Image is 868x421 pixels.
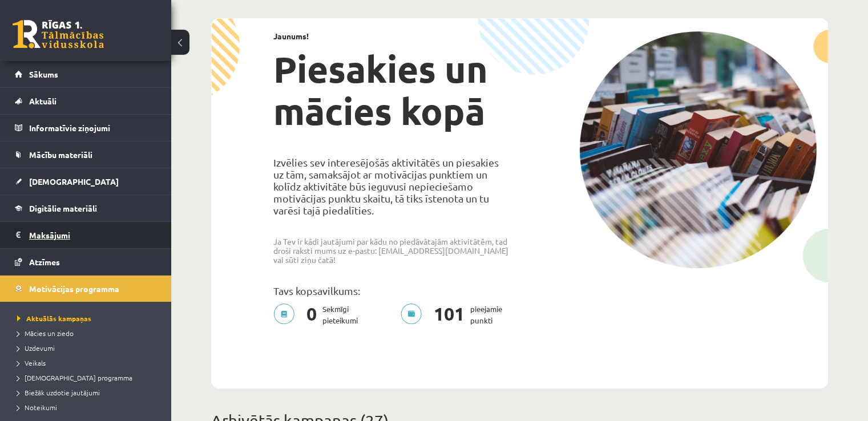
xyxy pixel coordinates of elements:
[29,115,157,141] legend: Informatīvie ziņojumi
[29,203,97,213] span: Digitālie materiāli
[29,176,119,187] span: [DEMOGRAPHIC_DATA]
[273,31,309,41] strong: Jaunums!
[17,358,46,367] span: Veikals
[15,88,157,114] a: Aktuāli
[17,358,160,368] a: Veikals
[17,373,160,383] a: [DEMOGRAPHIC_DATA] programma
[428,303,470,326] span: 101
[15,276,157,302] a: Motivācijas programma
[29,257,60,267] span: Atzīmes
[273,303,365,326] p: Sekmīgi pieteikumi
[17,328,160,338] a: Mācies un ziedo
[29,149,92,160] span: Mācību materiāli
[15,249,157,275] a: Atzīmes
[17,329,74,338] span: Mācies un ziedo
[29,96,56,106] span: Aktuāli
[17,373,132,382] span: [DEMOGRAPHIC_DATA] programma
[17,343,55,353] span: Uzdevumi
[273,285,511,297] p: Tavs kopsavilkums:
[17,343,160,353] a: Uzdevumi
[401,303,509,326] p: pieejamie punkti
[17,313,160,323] a: Aktuālās kampaņas
[29,284,119,294] span: Motivācijas programma
[29,222,157,248] legend: Maksājumi
[15,168,157,195] a: [DEMOGRAPHIC_DATA]
[13,20,104,48] a: Rīgas 1. Tālmācības vidusskola
[17,403,57,412] span: Noteikumi
[15,115,157,141] a: Informatīvie ziņojumi
[15,141,157,168] a: Mācību materiāli
[17,388,100,397] span: Biežāk uzdotie jautājumi
[15,61,157,87] a: Sākums
[29,69,58,79] span: Sākums
[273,48,511,132] h1: Piesakies un mācies kopā
[273,156,511,216] p: Izvēlies sev interesējošās aktivitātēs un piesakies uz tām, samaksājot ar motivācijas punktiem un...
[579,31,817,268] img: campaign-image-1c4f3b39ab1f89d1fca25a8facaab35ebc8e40cf20aedba61fd73fb4233361ac.png
[15,222,157,248] a: Maksājumi
[15,195,157,221] a: Digitālie materiāli
[17,314,91,323] span: Aktuālās kampaņas
[17,402,160,412] a: Noteikumi
[17,387,160,398] a: Biežāk uzdotie jautājumi
[301,303,322,326] span: 0
[273,237,511,264] p: Ja Tev ir kādi jautājumi par kādu no piedāvātajām aktivitātēm, tad droši raksti mums uz e-pastu: ...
